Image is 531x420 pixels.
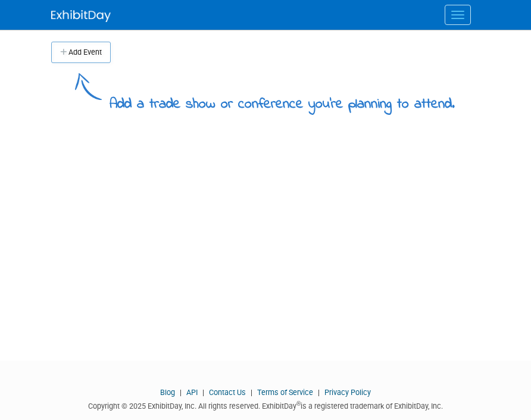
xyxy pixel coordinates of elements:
span: | [199,388,207,397]
button: Add Event [51,42,111,63]
sup: ® [296,400,301,407]
span: | [248,388,255,397]
a: Contact Us [209,388,246,397]
a: Terms of Service [257,388,313,397]
img: ExhibitDay [51,10,111,22]
span: | [315,388,323,397]
a: API [186,388,198,397]
button: Menu [445,5,471,25]
a: Blog [160,388,175,397]
a: Privacy Policy [324,388,371,397]
div: Add a trade show or conference you're planning to attend. [110,86,455,115]
span: | [177,388,185,397]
